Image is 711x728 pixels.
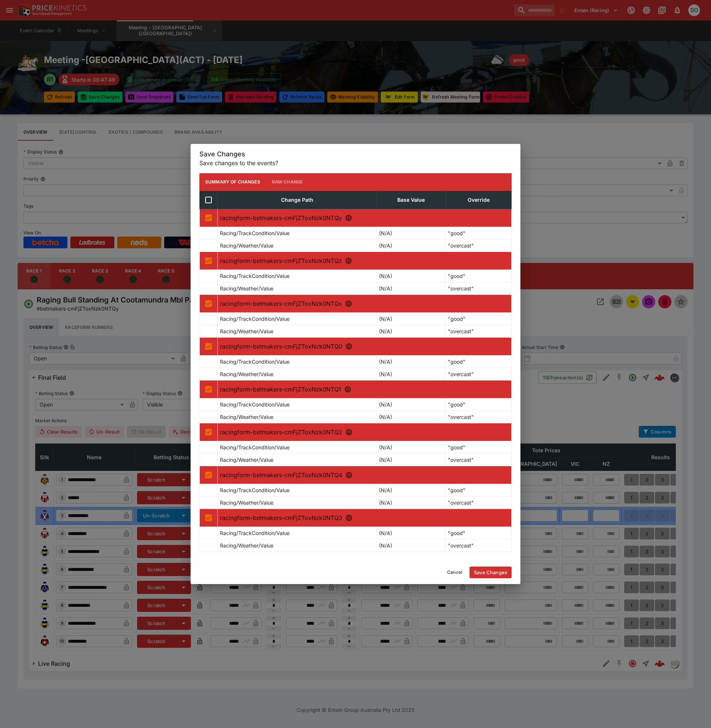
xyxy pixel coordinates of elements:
button: Summary of Changes [199,173,266,191]
p: Racing/TrackCondition/Value [220,443,290,451]
td: (N/A) [377,227,446,239]
svg: R3 - Oskar Memorials Pace [345,300,352,307]
p: Racing/Weather/Value [220,370,273,378]
td: "good" [446,441,512,453]
td: (N/A) [377,312,446,325]
svg: R2 - Tab.com Pace [345,257,352,264]
td: (N/A) [377,282,446,294]
p: racingform-betmakers-cmFjZToxNzk0NTQ4 [220,471,509,479]
p: Racing/Weather/Value [220,285,273,292]
p: Racing/Weather/Value [220,242,273,249]
p: Racing/Weather/Value [220,327,273,335]
td: "good" [446,312,512,325]
svg: R7 - Iron Horse Equine Replenisha Pace [345,471,353,479]
p: Racing/Weather/Value [220,542,273,549]
p: Racing/TrackCondition/Value [220,529,290,537]
svg: R1 - Raging Bull Standing At Cootamundra Pace [345,214,352,222]
td: "good" [446,484,512,496]
td: "good" [446,398,512,411]
p: Racing/TrackCondition/Value [220,272,290,280]
td: (N/A) [377,496,446,509]
p: Racing/TrackCondition/Value [220,358,290,365]
p: Racing/TrackCondition/Value [220,486,290,494]
td: (N/A) [377,453,446,466]
p: racingform-betmakers-cmFjZToxNzk0NTQ1 [220,385,509,394]
td: (N/A) [377,398,446,411]
p: Racing/TrackCondition/Value [220,315,290,323]
th: Change Path [218,191,377,209]
button: Raw Change [266,173,309,191]
th: Base Value [377,191,446,209]
td: "overcast" [446,282,512,294]
svg: R5 - Iron Horse Equine Antoxiflam Pace [344,386,351,393]
td: "overcast" [446,496,512,509]
p: Racing/Weather/Value [220,499,273,506]
p: racingform-betmakers-cmFjZToxNzk0NTQy [220,213,509,222]
td: (N/A) [377,368,446,380]
td: (N/A) [377,539,446,551]
p: Racing/TrackCondition/Value [220,229,290,237]
td: "overcast" [446,239,512,252]
p: racingform-betmakers-cmFjZToxNzk0NTQ2 [220,428,509,437]
td: "good" [446,227,512,239]
td: (N/A) [377,239,446,252]
p: Save changes to the events? [199,159,512,167]
td: (N/A) [377,484,446,496]
p: racingform-betmakers-cmFjZToxNzk0NTQx [220,299,509,308]
th: Override [446,191,512,209]
svg: R6 - Glen Mia (Act) Saddlery 3Yo Pace [345,428,353,436]
td: (N/A) [377,270,446,282]
td: "overcast" [446,325,512,337]
h5: Save Changes [199,150,512,158]
td: (N/A) [377,441,446,453]
td: (N/A) [377,355,446,368]
p: racingform-betmakers-cmFjZToxNzk0NTQ3 [220,513,509,522]
td: "good" [446,527,512,539]
td: "overcast" [446,411,512,423]
button: Save Changes [469,567,512,578]
p: Racing/Weather/Value [220,413,273,421]
td: "overcast" [446,539,512,551]
td: "overcast" [446,453,512,466]
td: (N/A) [377,411,446,423]
td: (N/A) [377,325,446,337]
td: "good" [446,355,512,368]
svg: R8 - Iron Horse Equine Nutrition 2Yo Pace [345,514,353,521]
p: racingform-betmakers-cmFjZToxNzk0NTQ0 [220,342,509,351]
td: (N/A) [377,527,446,539]
button: Cancel [443,567,467,578]
p: Racing/TrackCondition/Value [220,401,290,408]
td: "overcast" [446,368,512,380]
svg: R4 - Iron Horse Equine Arthrsyn Pace [345,343,353,350]
p: racingform-betmakers-cmFjZToxNzk0NTQz [220,256,509,265]
p: Racing/Weather/Value [220,456,273,464]
td: "good" [446,270,512,282]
